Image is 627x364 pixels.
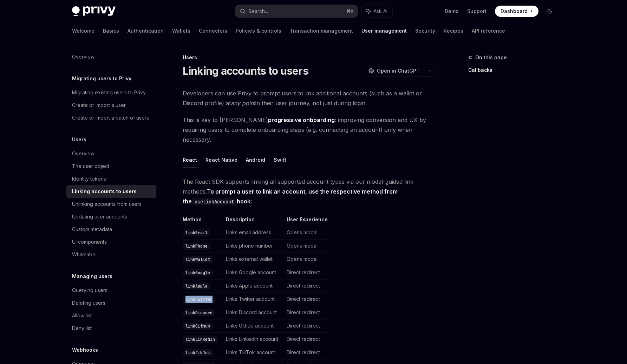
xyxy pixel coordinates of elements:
a: Callbacks [468,65,561,76]
td: Links Discord account [223,306,284,319]
td: Direct redirect [284,306,328,319]
button: Android [246,151,265,168]
a: Unlinking accounts from users [66,198,156,210]
a: Deleting users [66,297,156,309]
div: Linking accounts to users [72,187,137,196]
code: linkDiscord [183,309,215,316]
td: Links Twitter account [223,293,284,306]
button: Open in ChatGPT [364,65,424,77]
td: Links Google account [223,266,284,279]
h5: Managing users [72,272,112,281]
a: Migrating existing users to Privy [66,86,156,99]
a: API reference [472,22,505,39]
div: Overview [72,53,94,61]
td: Direct redirect [284,266,328,279]
a: Create or import a user [66,99,156,112]
div: Updating user accounts [72,213,127,221]
span: Dashboard [501,8,528,15]
code: linkTwitter [183,296,215,303]
h1: Linking accounts to users [183,65,308,77]
img: dark logo [72,6,116,16]
td: Links LinkedIn account [223,333,284,346]
td: Links Github account [223,319,284,333]
button: React Native [205,151,237,168]
a: Policies & controls [236,22,281,39]
code: linkGithub [183,323,213,330]
button: Search...⌘K [235,5,358,18]
a: Basics [103,22,119,39]
a: Authentication [128,22,164,39]
button: Swift [274,151,286,168]
td: Links TikTok account [223,346,284,359]
h5: Users [72,135,86,144]
em: any point [231,100,255,107]
div: Migrating existing users to Privy [72,88,146,97]
th: Method [183,216,223,226]
code: linkTikTok [183,349,213,356]
h5: Migrating users to Privy [72,74,131,83]
a: Overview [66,147,156,160]
button: Ask AI [361,5,392,18]
div: Search... [248,7,268,15]
td: Links external wallet [223,253,284,266]
a: The user object [66,160,156,173]
div: The user object [72,162,109,170]
button: Toggle dark mode [544,6,555,17]
div: Create or import a batch of users [72,114,149,122]
div: Allow list [72,311,92,320]
span: The React SDK supports linking all supported account types via our modal-guided link methods. [183,177,436,206]
a: Whitelabel [66,248,156,261]
div: Identity tokens [72,175,106,183]
td: Opens modal [284,226,328,240]
a: Linking accounts to users [66,185,156,198]
a: User management [361,22,407,39]
a: Security [415,22,435,39]
code: linkLinkedIn [183,336,218,343]
div: UI components [72,238,107,246]
code: linkApple [183,283,210,290]
td: Direct redirect [284,293,328,306]
a: UI components [66,236,156,248]
code: useLinkAccount [192,198,237,205]
span: On this page [475,53,507,62]
td: Opens modal [284,253,328,266]
div: Users [183,54,436,61]
a: Overview [66,50,156,63]
a: Allow list [66,309,156,322]
a: Demo [445,8,459,15]
button: React [183,151,197,168]
a: Create or import a batch of users [66,112,156,124]
td: Direct redirect [284,346,328,359]
th: Description [223,216,284,226]
span: Developers can use Privy to prompt users to link additional accounts (such as a wallet or Discord... [183,88,436,108]
a: Identity tokens [66,173,156,185]
div: Create or import a user [72,101,126,109]
span: This is key to [PERSON_NAME] : improving conversion and UX by requiring users to complete onboard... [183,115,436,144]
a: Custom metadata [66,223,156,236]
td: Links Apple account [223,279,284,293]
a: Connectors [199,22,227,39]
a: Transaction management [290,22,353,39]
a: Querying users [66,284,156,297]
a: Wallets [172,22,190,39]
td: Direct redirect [284,279,328,293]
a: Dashboard [495,6,538,17]
div: Whitelabel [72,250,97,259]
div: Overview [72,149,94,158]
td: Links email address [223,226,284,240]
a: Recipes [444,22,463,39]
code: linkWallet [183,256,213,263]
code: linkGoogle [183,269,213,276]
th: User Experience [284,216,328,226]
a: Updating user accounts [66,210,156,223]
div: Deleting users [72,299,105,307]
div: Unlinking accounts from users [72,200,142,208]
td: Direct redirect [284,319,328,333]
td: Opens modal [284,240,328,253]
a: Deny list [66,322,156,335]
code: linkEmail [183,229,210,236]
strong: To prompt a user to link an account, use the respective method from the hook: [183,188,398,205]
span: ⌘ K [346,8,354,14]
div: Deny list [72,324,92,332]
h5: Webhooks [72,346,98,354]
